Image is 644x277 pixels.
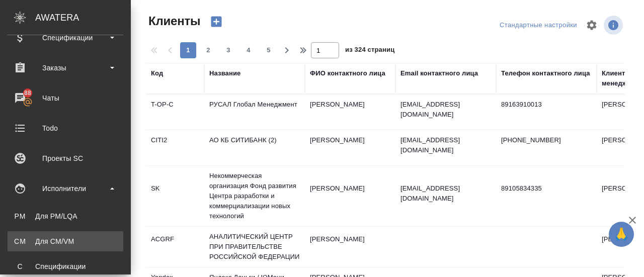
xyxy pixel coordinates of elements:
[204,166,305,226] td: Некоммерческая организация Фонд развития Центра разработки и коммерциализации новых технологий
[604,16,625,35] span: Посмотреть информацию
[8,256,123,276] a: ССпецификации
[305,130,395,165] td: [PERSON_NAME]
[305,178,395,214] td: [PERSON_NAME]
[13,236,118,246] div: Для CM/VM
[305,95,395,130] td: [PERSON_NAME]
[8,30,123,45] div: Спецификации
[609,222,634,247] button: 🙏
[204,13,228,30] button: Создать
[200,42,216,58] button: 2
[400,135,491,155] p: [EMAIL_ADDRESS][DOMAIN_NAME]
[3,85,128,111] a: 88Чаты
[305,229,395,264] td: [PERSON_NAME]
[220,45,236,55] span: 3
[261,42,277,58] button: 5
[240,42,257,58] button: 4
[209,68,240,78] div: Название
[501,100,592,110] p: 89163910013
[501,135,592,145] p: [PHONE_NUMBER]
[613,224,630,245] span: 🙏
[580,13,604,37] span: Настроить таблицу
[400,100,491,120] p: [EMAIL_ADDRESS][DOMAIN_NAME]
[501,68,590,78] div: Телефон контактного лица
[146,229,204,264] td: ACGRF
[3,146,128,171] a: Проекты SC
[8,90,123,106] div: Чаты
[220,42,236,58] button: 3
[204,130,305,165] td: АО КБ СИТИБАНК (2)
[240,45,257,55] span: 4
[310,68,385,78] div: ФИО контактного лица
[400,68,478,78] div: Email контактного лица
[13,261,118,271] div: Спецификации
[35,8,131,28] div: AWATERA
[18,88,37,98] span: 88
[3,116,128,141] a: Todo
[204,227,305,267] td: АНАЛИТИЧЕСКИЙ ЦЕНТР ПРИ ПРАВИТЕЛЬСТВЕ РОССИЙСКОЙ ФЕДЕРАЦИИ
[497,18,580,33] div: split button
[8,151,123,166] div: Проекты SC
[501,183,592,194] p: 89105834335
[8,60,123,75] div: Заказы
[151,68,163,78] div: Код
[13,211,118,221] div: Для PM/LQA
[400,183,491,204] p: [EMAIL_ADDRESS][DOMAIN_NAME]
[8,181,123,196] div: Исполнители
[261,45,277,55] span: 5
[8,231,123,251] a: CMДля CM/VM
[204,95,305,130] td: РУСАЛ Глобал Менеджмент
[8,121,123,136] div: Todo
[200,45,216,55] span: 2
[146,178,204,214] td: SK
[345,44,394,58] span: из 324 страниц
[146,13,200,29] span: Клиенты
[146,95,204,130] td: T-OP-C
[8,206,123,226] a: PMДля PM/LQA
[146,130,204,165] td: CITI2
